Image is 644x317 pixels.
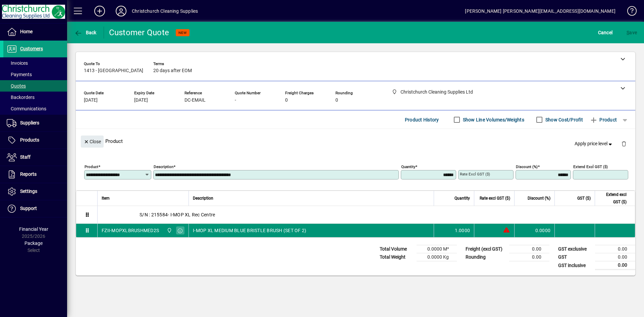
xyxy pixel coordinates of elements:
[20,46,43,51] span: Customers
[3,200,67,217] a: Support
[132,6,198,16] div: Christchurch Cleaning Supplies
[184,98,206,103] span: DC-EMAIL
[7,106,46,111] span: Communications
[24,241,43,246] span: Package
[102,227,159,234] div: FZII-MOPXLBRUSHMED2S
[462,245,509,253] td: Freight (excl GST)
[81,136,104,148] button: Close
[599,191,627,206] span: Extend excl GST ($)
[193,227,306,234] span: I-MOP XL MEDIUM BLUE BRISTLE BRUSH (SET OF 2)
[3,132,67,149] a: Products
[7,72,32,77] span: Payments
[178,31,187,35] span: NEW
[590,114,617,125] span: Product
[622,1,636,23] a: Knowledge Base
[555,261,595,270] td: GST inclusive
[74,30,97,35] span: Back
[3,69,67,80] a: Payments
[110,5,132,17] button: Profile
[3,103,67,114] a: Communications
[595,253,635,261] td: 0.00
[85,164,98,169] mat-label: Product
[514,224,554,237] td: 0.0000
[154,164,173,169] mat-label: Description
[555,245,595,253] td: GST exclusive
[460,172,490,176] mat-label: Rate excl GST ($)
[79,138,105,144] app-page-header-button: Close
[20,189,37,194] span: Settings
[509,253,549,261] td: 0.00
[84,136,101,147] span: Close
[7,95,35,100] span: Backorders
[586,114,620,126] button: Product
[598,27,613,38] span: Cancel
[20,206,37,211] span: Support
[335,98,338,103] span: 0
[7,60,28,66] span: Invoices
[3,183,67,200] a: Settings
[462,116,524,123] label: Show Line Volumes/Weights
[595,245,635,253] td: 0.00
[72,27,98,39] button: Back
[509,245,549,253] td: 0.00
[596,27,614,39] button: Cancel
[20,120,39,125] span: Suppliers
[516,164,538,169] mat-label: Discount (%)
[20,171,37,177] span: Reports
[98,206,635,223] div: S/N : 215584- I-MOP XL Rec Centre
[455,227,470,234] span: 1.0000
[102,195,110,202] span: Item
[376,253,417,261] td: Total Weight
[625,27,639,39] button: Save
[555,253,595,261] td: GST
[109,27,169,38] div: Customer Quote
[401,164,415,169] mat-label: Quantity
[417,253,457,261] td: 0.0000 Kg
[165,227,173,234] span: Christchurch Cleaning Supplies Ltd
[572,138,616,150] button: Apply price level
[3,80,67,92] a: Quotes
[89,5,110,17] button: Add
[480,195,510,202] span: Rate excl GST ($)
[20,137,39,143] span: Products
[84,98,98,103] span: [DATE]
[19,226,48,232] span: Financial Year
[3,166,67,183] a: Reports
[3,115,67,131] a: Suppliers
[575,140,613,147] span: Apply price level
[153,68,192,73] span: 20 days after EOM
[402,114,442,126] button: Product History
[235,98,236,103] span: -
[76,129,635,153] div: Product
[462,253,509,261] td: Rounding
[465,6,615,16] div: [PERSON_NAME] [PERSON_NAME][EMAIL_ADDRESS][DOMAIN_NAME]
[417,245,457,253] td: 0.0000 M³
[595,261,635,270] td: 0.00
[84,68,143,73] span: 1413 - [GEOGRAPHIC_DATA]
[3,149,67,166] a: Staff
[627,30,629,35] span: S
[616,136,632,152] button: Delete
[7,83,26,89] span: Quotes
[376,245,417,253] td: Total Volume
[616,141,632,147] app-page-header-button: Delete
[405,114,439,125] span: Product History
[20,154,31,160] span: Staff
[67,27,104,39] app-page-header-button: Back
[627,27,637,38] span: ave
[3,57,67,69] a: Invoices
[573,164,608,169] mat-label: Extend excl GST ($)
[193,195,213,202] span: Description
[544,116,583,123] label: Show Cost/Profit
[577,195,591,202] span: GST ($)
[454,195,470,202] span: Quantity
[3,23,67,40] a: Home
[20,29,33,34] span: Home
[285,98,288,103] span: 0
[134,98,148,103] span: [DATE]
[3,92,67,103] a: Backorders
[528,195,550,202] span: Discount (%)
